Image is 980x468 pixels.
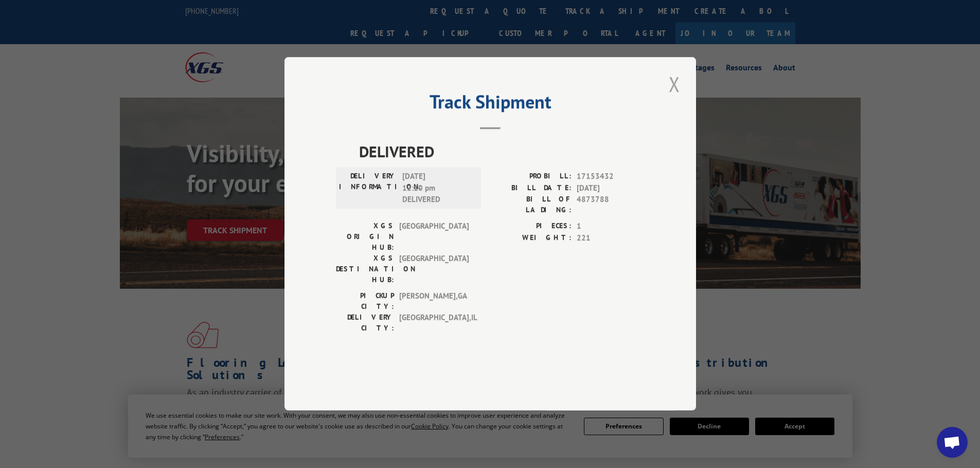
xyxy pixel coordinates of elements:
[336,291,394,312] label: PICKUP CITY:
[339,171,397,206] label: DELIVERY INFORMATION:
[577,232,645,244] span: 221
[577,194,645,216] span: 4873788
[402,171,472,206] span: [DATE] 12:10 pm DELIVERED
[399,312,469,334] span: [GEOGRAPHIC_DATA] , IL
[490,182,572,194] label: BILL DATE:
[577,221,645,233] span: 1
[937,427,968,458] a: Open chat
[336,221,394,253] label: XGS ORIGIN HUB:
[399,253,469,286] span: [GEOGRAPHIC_DATA]
[490,194,572,216] label: BILL OF LADING:
[399,291,469,312] span: [PERSON_NAME] , GA
[666,70,683,98] button: Close modal
[490,232,572,244] label: WEIGHT:
[577,182,645,194] span: [DATE]
[399,221,469,253] span: [GEOGRAPHIC_DATA]
[359,140,645,163] span: DELIVERED
[336,253,394,286] label: XGS DESTINATION HUB:
[490,171,572,183] label: PROBILL:
[336,312,394,334] label: DELIVERY CITY:
[490,221,572,233] label: PIECES:
[336,95,645,114] h2: Track Shipment
[577,171,645,183] span: 17153432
